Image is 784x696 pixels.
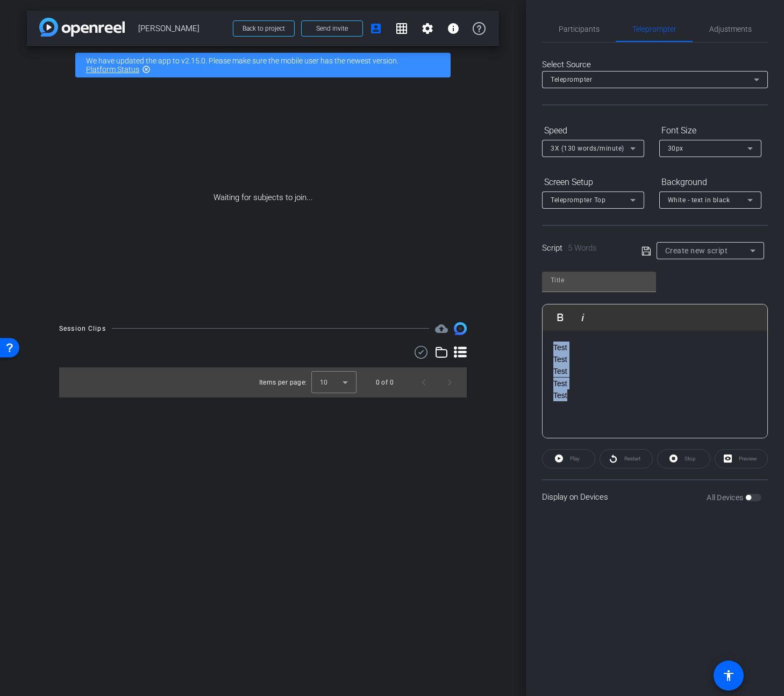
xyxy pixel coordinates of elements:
button: Previous page [411,370,437,395]
div: Waiting for subjects to join... [27,84,499,311]
input: Title [551,274,647,287]
p: Test [553,389,757,401]
div: Background [659,173,761,191]
div: We have updated the app to v2.15.0. Please make sure the mobile user has the newest version. [75,53,451,77]
div: Session Clips [59,323,106,334]
button: Next page [437,370,462,395]
div: Speed [542,122,644,140]
span: 5 Words [568,243,597,253]
span: Destinations for your clips [435,322,448,335]
p: Test [553,365,757,377]
span: White - text in black [668,196,730,204]
button: Back to project [233,20,295,37]
p: Test [553,353,757,365]
span: Participants [559,25,600,33]
div: Screen Setup [542,173,644,191]
span: 30px [668,145,683,152]
div: Font Size [659,122,761,140]
mat-icon: settings [421,22,434,35]
mat-icon: grid_on [395,22,408,35]
img: app-logo [39,18,125,37]
div: Display on Devices [542,479,768,514]
label: All Devices [707,492,745,503]
span: Back to project [243,25,285,32]
mat-icon: info [447,22,460,35]
span: Teleprompter [632,25,676,33]
span: Send invite [316,24,348,33]
mat-icon: cloud_upload [435,322,448,335]
div: Script [542,242,626,254]
button: Italic (⌘I) [573,307,593,328]
span: [PERSON_NAME] [138,18,226,39]
div: 0 of 0 [376,377,394,388]
span: 3X (130 words/minute) [551,145,624,152]
span: Adjustments [709,25,752,33]
span: Create new script [665,246,728,255]
span: Teleprompter [551,76,592,83]
p: Test [553,378,757,389]
p: Test [553,342,757,353]
a: Platform Status [86,65,139,74]
div: Items per page: [259,377,307,388]
div: Select Source [542,59,768,71]
img: Session clips [454,322,467,335]
mat-icon: highlight_off [142,65,151,74]
span: Teleprompter Top [551,196,605,204]
mat-icon: account_box [369,22,382,35]
mat-icon: accessibility [722,669,735,682]
button: Send invite [301,20,363,37]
